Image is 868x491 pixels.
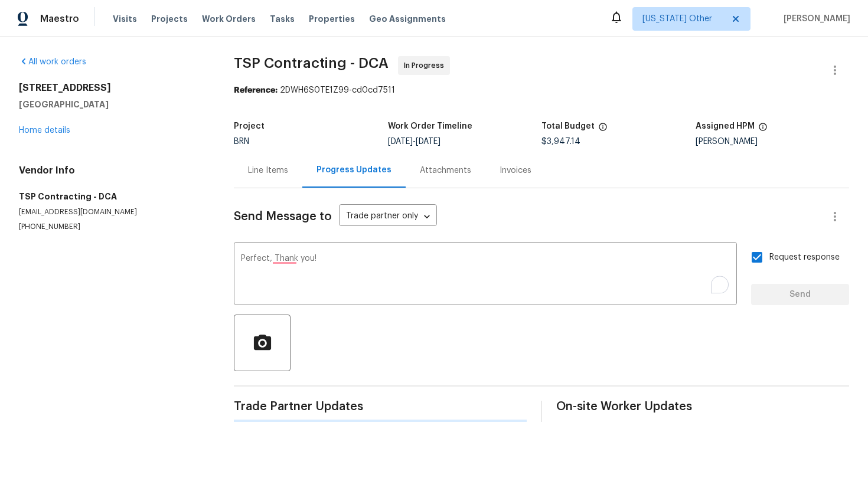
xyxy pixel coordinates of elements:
[416,138,440,146] span: [DATE]
[202,13,256,25] span: Work Orders
[234,122,265,130] h5: Project
[40,13,79,25] span: Maestro
[113,13,137,25] span: Visits
[19,191,205,202] h5: TSP Contracting - DCA
[369,13,446,25] span: Geo Assignments
[642,13,723,25] span: [US_STATE] Other
[309,13,355,25] span: Properties
[541,138,580,146] span: $3,947.14
[234,401,527,413] span: Trade Partner Updates
[696,138,850,146] div: [PERSON_NAME]
[234,56,389,70] span: TSP Contracting - DCA
[316,164,391,176] div: Progress Updates
[19,207,205,217] p: [EMAIL_ADDRESS][DOMAIN_NAME]
[151,13,188,25] span: Projects
[556,401,849,413] span: On-site Worker Updates
[234,211,332,222] span: Send Message to
[19,165,205,176] h4: Vendor Info
[241,254,730,296] textarea: To enrich screen reader interactions, please activate Accessibility in Grammarly extension settings
[19,99,205,110] h5: [GEOGRAPHIC_DATA]
[19,58,86,66] a: All work orders
[234,138,249,146] span: BRN
[270,15,295,23] span: Tasks
[769,251,840,264] span: Request response
[404,60,449,71] span: In Progress
[388,122,472,130] h5: Work Order Timeline
[388,138,440,146] span: -
[19,126,70,135] a: Home details
[696,122,755,130] h5: Assigned HPM
[779,13,850,25] span: [PERSON_NAME]
[500,165,531,176] div: Invoices
[598,122,608,138] span: The total cost of line items that have been proposed by Opendoor. This sum includes line items th...
[19,82,205,94] h2: [STREET_ADDRESS]
[248,165,288,176] div: Line Items
[388,138,413,146] span: [DATE]
[541,122,595,130] h5: Total Budget
[19,222,205,232] p: [PHONE_NUMBER]
[758,122,768,138] span: The hpm assigned to this work order.
[420,165,471,176] div: Attachments
[339,207,437,227] div: Trade partner only
[234,86,278,94] b: Reference:
[234,84,849,96] div: 2DWH6S0TE1Z99-cd0cd7511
